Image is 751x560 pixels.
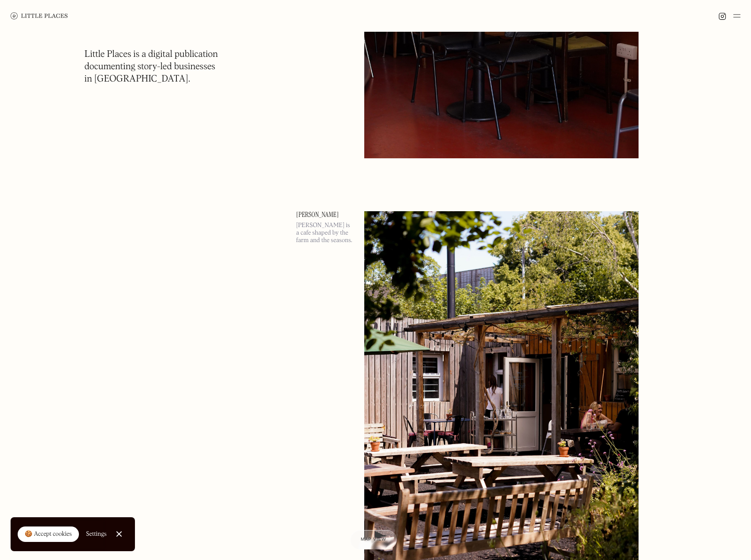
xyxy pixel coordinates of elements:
[18,526,79,542] a: 🍪 Accept cookies
[296,222,354,244] p: [PERSON_NAME] is a cafe shaped by the farm and the seasons.
[361,537,386,542] span: Map view
[110,525,128,543] a: Close Cookie Popup
[25,530,72,539] div: 🍪 Accept cookies
[85,49,218,86] h1: Little Places is a digital publication documenting story-led businesses in [GEOGRAPHIC_DATA].
[296,211,354,218] a: [PERSON_NAME]
[86,524,107,544] a: Settings
[86,531,107,537] div: Settings
[350,530,397,549] a: Map view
